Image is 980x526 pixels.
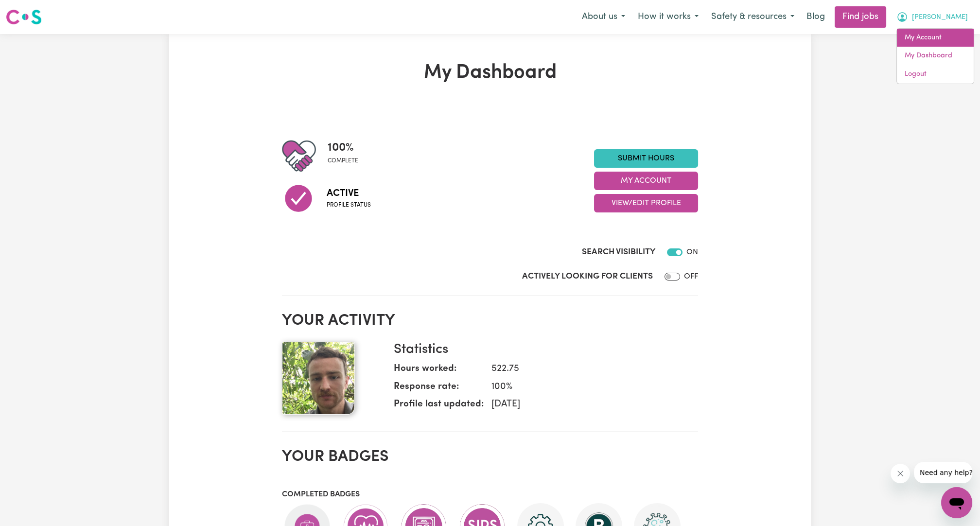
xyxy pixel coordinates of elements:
[912,12,968,23] span: [PERSON_NAME]
[484,380,690,394] dd: 100 %
[801,6,831,28] a: Blog
[282,342,355,415] img: Your profile picture
[914,462,972,483] iframe: Message from company
[394,380,484,398] dt: Response rate:
[631,7,705,27] button: How it works
[394,398,484,416] dt: Profile last updated:
[394,342,690,358] h3: Statistics
[684,273,698,281] span: OFF
[897,29,974,47] a: My Account
[328,139,366,173] div: Profile completeness: 100%
[890,7,974,27] button: My Account
[282,312,698,330] h2: Your activity
[705,7,801,27] button: Safety & resources
[328,139,358,157] span: 100 %
[897,65,974,84] a: Logout
[484,398,690,412] dd: [DATE]
[594,149,698,168] a: Submit Hours
[594,172,698,190] button: My Account
[6,6,42,28] a: Careseekers logo
[835,6,886,28] a: Find jobs
[6,7,59,15] span: Need any help?
[484,362,690,376] dd: 522.75
[594,194,698,212] button: View/Edit Profile
[327,186,371,201] span: Active
[394,362,484,380] dt: Hours worked:
[686,248,698,256] span: ON
[282,490,698,499] h3: Completed badges
[576,7,631,27] button: About us
[6,8,42,26] img: Careseekers logo
[897,47,974,65] a: My Dashboard
[282,448,698,466] h2: Your badges
[328,157,358,165] span: complete
[582,246,655,259] label: Search Visibility
[282,61,698,85] h1: My Dashboard
[941,487,972,518] iframe: Button to launch messaging window
[896,28,974,84] div: My Account
[522,270,653,283] label: Actively Looking for Clients
[891,464,910,483] iframe: Close message
[327,201,371,210] span: Profile status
